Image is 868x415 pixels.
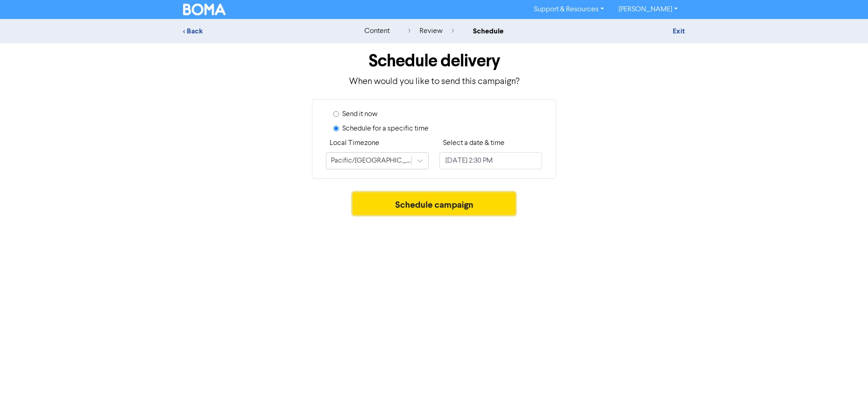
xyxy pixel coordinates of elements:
[527,2,611,17] a: Support & Resources
[673,27,685,36] a: Exit
[353,192,516,215] button: Schedule campaign
[183,26,341,37] div: < Back
[823,372,868,415] iframe: Chat Widget
[183,75,685,89] p: When would you like to send this campaign?
[439,152,542,169] input: Click to select a date
[611,2,685,17] a: [PERSON_NAME]
[364,26,390,37] div: content
[342,109,377,120] label: Send it now
[331,155,412,166] div: Pacific/[GEOGRAPHIC_DATA]
[183,4,226,15] img: BOMA Logo
[342,123,429,134] label: Schedule for a specific time
[443,138,505,149] label: Select a date & time
[330,138,379,149] label: Local Timezone
[183,51,685,71] h1: Schedule delivery
[473,26,504,37] div: schedule
[408,26,454,37] div: review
